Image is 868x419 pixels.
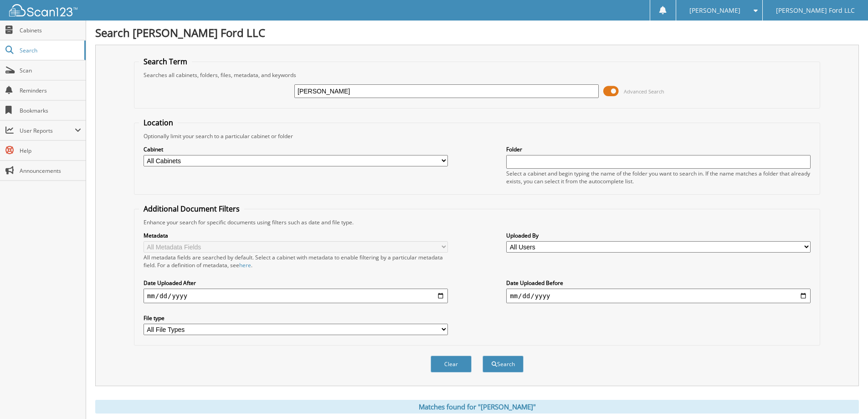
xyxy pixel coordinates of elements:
[20,147,81,155] span: Help
[20,127,75,134] span: User Reports
[506,170,811,185] div: Select a cabinet and begin typing the name of the folder you want to search in. If the name match...
[20,26,81,34] span: Cabinets
[144,145,448,153] label: Cabinet
[95,400,859,414] div: Matches found for "[PERSON_NAME]"
[139,118,178,128] legend: Location
[20,87,81,94] span: Reminders
[144,314,448,322] label: File type
[139,204,244,214] legend: Additional Document Filters
[20,167,81,175] span: Announcements
[431,356,472,372] button: Clear
[95,25,859,40] h1: Search [PERSON_NAME] Ford LLC
[506,289,811,303] input: end
[239,261,251,269] a: here
[689,8,740,13] span: [PERSON_NAME]
[506,145,811,153] label: Folder
[139,132,815,140] div: Optionally limit your search to a particular cabinet or folder
[20,67,81,74] span: Scan
[483,356,524,372] button: Search
[506,232,811,239] label: Uploaded By
[9,4,77,16] img: scan123-logo-white.svg
[144,232,448,239] label: Metadata
[776,8,855,13] span: [PERSON_NAME] Ford LLC
[20,47,80,54] span: Search
[144,279,448,287] label: Date Uploaded After
[139,218,815,226] div: Enhance your search for specific documents using filters such as date and file type.
[139,57,192,67] legend: Search Term
[506,279,811,287] label: Date Uploaded Before
[624,88,664,95] span: Advanced Search
[144,289,448,303] input: start
[139,71,815,79] div: Searches all cabinets, folders, files, metadata, and keywords
[144,253,448,269] div: All metadata fields are searched by default. Select a cabinet with metadata to enable filtering b...
[20,107,81,114] span: Bookmarks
